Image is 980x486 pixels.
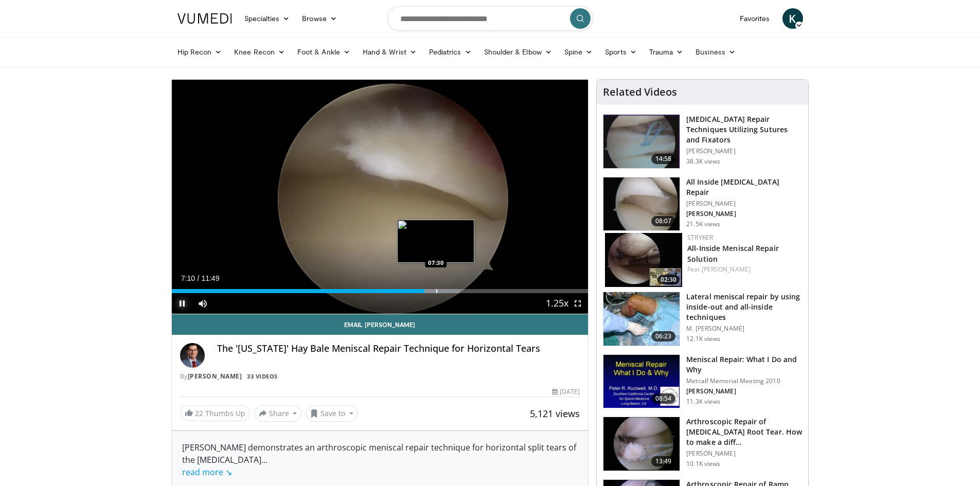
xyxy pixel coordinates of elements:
img: 7dbf7e9d-5d78-4ac6-a426-3ccf50cd13b9.150x105_q85_crop-smart_upscale.jpg [605,233,682,287]
a: 08:54 Meniscal Repair: What I Do and Why Metcalf Memorial Meeting 2010 [PERSON_NAME] 11.3K views [603,354,802,409]
a: Shoulder & Elbow [478,42,558,62]
a: 14:58 [MEDICAL_DATA] Repair Techniques Utilizing Sutures and Fixators [PERSON_NAME] 38.3K views [603,114,802,169]
a: 33 Videos [244,372,281,381]
a: Email [PERSON_NAME] [172,314,589,335]
h4: The '[US_STATE]' Hay Bale Meniscal Repair Technique for Horizontal Tears [217,343,580,354]
img: Avatar [180,343,205,368]
span: 5,121 views [530,407,580,420]
img: 19f7e44a-694f-4d01-89ed-d97741ccc484.150x105_q85_crop-smart_upscale.jpg [603,292,680,346]
p: 21.5K views [686,220,720,228]
span: / [198,274,200,282]
span: 7:10 [181,274,195,282]
div: [DATE] [552,387,580,397]
img: Picture_4_10_3.png.150x105_q85_crop-smart_upscale.jpg [603,355,680,408]
p: 12.1K views [686,335,720,343]
button: Save to [306,405,358,422]
a: Sports [599,42,643,62]
a: Business [689,42,742,62]
p: [PERSON_NAME] [686,147,802,155]
p: 10.1K views [686,460,720,468]
a: 02:30 [605,233,682,287]
span: 22 [195,408,203,418]
span: 06:23 [651,331,676,341]
img: heCDP4pTuni5z6vX4xMDoxOjA4MTsiGN.150x105_q85_crop-smart_upscale.jpg [603,177,680,231]
a: Spine [558,42,599,62]
a: 13:49 Arthroscopic Repair of [MEDICAL_DATA] Root Tear. How to make a diff… [PERSON_NAME] 10.1K views [603,417,802,471]
h3: Arthroscopic Repair of [MEDICAL_DATA] Root Tear. How to make a diff… [686,417,802,447]
a: [PERSON_NAME] [188,372,242,381]
img: VuMedi Logo [177,13,232,24]
div: Feat. [687,265,800,274]
a: Specialties [238,8,296,29]
a: Browse [296,8,343,29]
button: Share [254,405,302,422]
a: Favorites [734,8,776,29]
a: 22 Thumbs Up [180,405,250,421]
a: Hip Recon [171,42,228,62]
div: By [180,372,580,381]
div: [PERSON_NAME] demonstrates an arthroscopic meniscal repair technique for horizontal split tears o... [182,441,578,478]
div: Progress Bar [172,289,589,293]
p: [PERSON_NAME] [686,387,802,395]
h3: [MEDICAL_DATA] Repair Techniques Utilizing Sutures and Fixators [686,114,802,145]
span: 08:54 [651,393,676,404]
h3: Meniscal Repair: What I Do and Why [686,354,802,375]
img: E3Io06GX5Di7Z1An4xMDoxOjA4MTsiGN.150x105_q85_crop-smart_upscale.jpg [603,417,680,471]
p: 38.3K views [686,157,720,166]
a: 08:07 All Inside [MEDICAL_DATA] Repair [PERSON_NAME] [PERSON_NAME] 21.5K views [603,177,802,231]
p: [PERSON_NAME] [686,200,802,208]
a: Foot & Ankle [291,42,357,62]
a: Trauma [643,42,690,62]
button: Mute [192,293,213,314]
span: 14:58 [651,154,676,164]
span: 13:49 [651,456,676,466]
a: Pediatrics [423,42,478,62]
span: ... [182,454,268,478]
input: Search topics, interventions [387,6,593,31]
a: [PERSON_NAME] [702,265,751,274]
p: Metcalf Memorial Meeting 2010 [686,377,802,385]
a: Knee Recon [228,42,291,62]
span: 08:07 [651,216,676,226]
video-js: Video Player [172,80,589,314]
p: [PERSON_NAME] [686,449,802,458]
span: 02:30 [657,275,680,284]
button: Fullscreen [567,293,588,314]
span: 11:49 [201,274,219,282]
a: Stryker [687,233,713,242]
p: 11.3K views [686,398,720,406]
a: All-Inside Meniscal Repair Solution [687,243,779,264]
button: Playback Rate [547,293,567,314]
p: M. [PERSON_NAME] [686,325,802,333]
img: kurz_3.png.150x105_q85_crop-smart_upscale.jpg [603,115,680,168]
h4: Related Videos [603,86,677,98]
h3: All Inside [MEDICAL_DATA] Repair [686,177,802,197]
a: read more ↘ [182,466,232,478]
p: [PERSON_NAME] [686,210,802,218]
h3: Lateral meniscal repair by using inside-out and all-inside techniques [686,292,802,322]
img: image.jpeg [397,220,474,263]
a: Hand & Wrist [357,42,423,62]
a: K [782,8,803,29]
a: 06:23 Lateral meniscal repair by using inside-out and all-inside techniques M. [PERSON_NAME] 12.1... [603,292,802,346]
button: Pause [172,293,192,314]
